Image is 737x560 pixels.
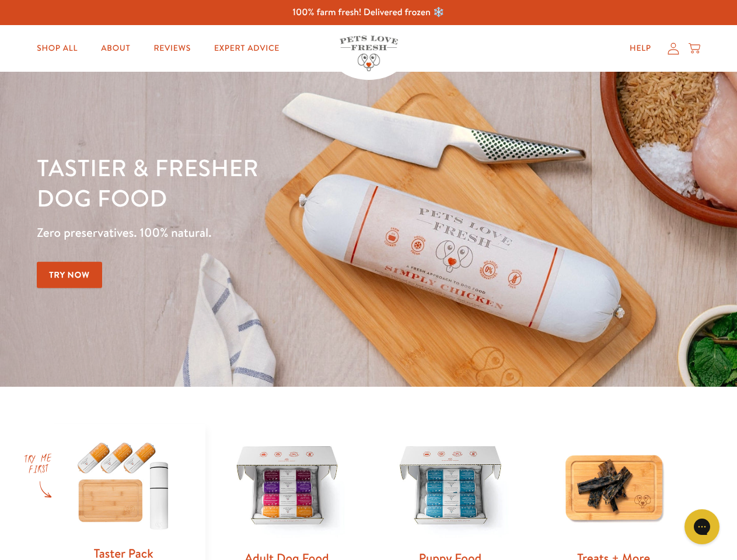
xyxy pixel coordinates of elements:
[37,222,479,243] p: Zero preservatives. 100% natural.
[205,37,289,60] a: Expert Advice
[340,36,398,71] img: Pets Love Fresh
[27,37,87,60] a: Shop All
[144,37,200,60] a: Reviews
[37,262,102,288] a: Try Now
[620,37,661,60] a: Help
[37,152,479,213] h1: Tastier & fresher dog food
[92,37,139,60] a: About
[679,505,725,548] iframe: Gorgias live chat messenger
